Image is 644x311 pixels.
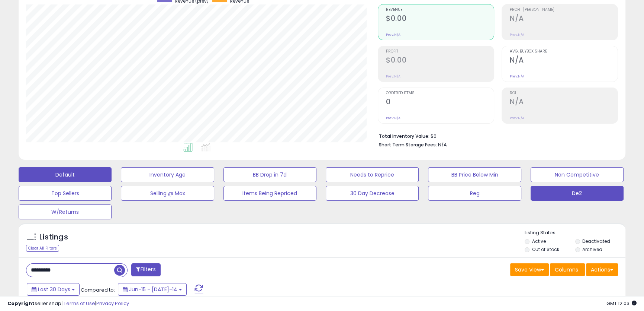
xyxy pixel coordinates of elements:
[532,238,545,244] label: Active
[26,245,59,252] div: Clear All Filters
[379,133,429,139] b: Total Inventory Value:
[550,263,585,276] button: Columns
[586,263,618,276] button: Actions
[19,186,112,201] button: Top Sellers
[38,286,70,293] span: Last 30 Days
[7,300,35,307] strong: Copyright
[510,56,618,66] h2: N/A
[19,167,112,182] button: Default
[27,283,80,296] button: Last 30 Days
[510,98,618,108] h2: N/A
[118,283,187,296] button: Jun-15 - [DATE]-14
[131,263,160,276] button: Filters
[510,91,618,95] span: ROI
[428,167,521,182] button: BB Price Below Min
[223,167,316,182] button: BB Drop in 7d
[510,50,618,54] span: Avg. Buybox Share
[582,238,610,244] label: Deactivated
[510,263,549,276] button: Save View
[525,229,625,237] p: Listing States:
[386,50,494,54] span: Profit
[510,32,524,37] small: Prev: N/A
[438,141,447,148] span: N/A
[510,116,524,120] small: Prev: N/A
[386,8,494,12] span: Revenue
[510,14,618,24] h2: N/A
[386,98,494,108] h2: 0
[121,186,214,201] button: Selling @ Max
[386,56,494,66] h2: $0.00
[64,300,95,307] a: Terms of Use
[606,300,637,307] span: 2025-08-14 12:03 GMT
[379,131,612,140] li: $0
[510,8,618,12] span: Profit [PERSON_NAME]
[531,186,624,201] button: De2
[326,167,419,182] button: Needs to Reprice
[379,142,437,148] b: Short Term Storage Fees:
[510,74,524,79] small: Prev: N/A
[532,246,559,253] label: Out of Stock
[555,266,578,273] span: Columns
[531,167,624,182] button: Non Competitive
[223,186,316,201] button: Items Being Repriced
[582,246,602,253] label: Archived
[386,74,400,79] small: Prev: N/A
[129,286,177,293] span: Jun-15 - [DATE]-14
[7,300,129,307] div: seller snap | |
[96,300,129,307] a: Privacy Policy
[428,186,521,201] button: Reg
[326,186,419,201] button: 30 Day Decrease
[386,91,494,95] span: Ordered Items
[121,167,214,182] button: Inventory Age
[386,116,400,120] small: Prev: N/A
[386,14,494,24] h2: $0.00
[386,32,400,37] small: Prev: N/A
[81,286,115,293] span: Compared to:
[19,204,112,219] button: W/Returns
[39,232,68,242] h5: Listings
